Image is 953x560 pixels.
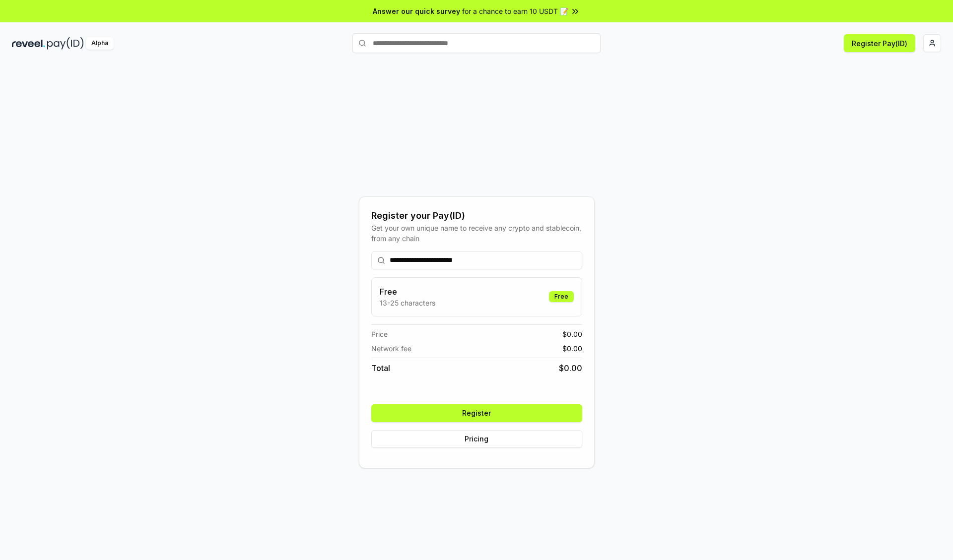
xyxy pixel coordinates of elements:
[559,362,582,374] span: $ 0.00
[462,6,568,16] span: for a chance to earn 10 USDT 📝
[844,34,915,52] button: Register Pay(ID)
[371,209,582,223] div: Register your Pay(ID)
[371,343,411,354] span: Network fee
[373,6,460,16] span: Answer our quick survey
[380,298,435,308] p: 13-25 characters
[562,343,582,354] span: $ 0.00
[562,329,582,339] span: $ 0.00
[371,329,388,339] span: Price
[380,286,435,298] h3: Free
[371,430,582,448] button: Pricing
[371,223,582,244] div: Get your own unique name to receive any crypto and stablecoin, from any chain
[549,291,574,302] div: Free
[371,362,390,374] span: Total
[86,37,114,50] div: Alpha
[47,37,84,50] img: pay_id
[12,37,45,50] img: reveel_dark
[371,404,582,422] button: Register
